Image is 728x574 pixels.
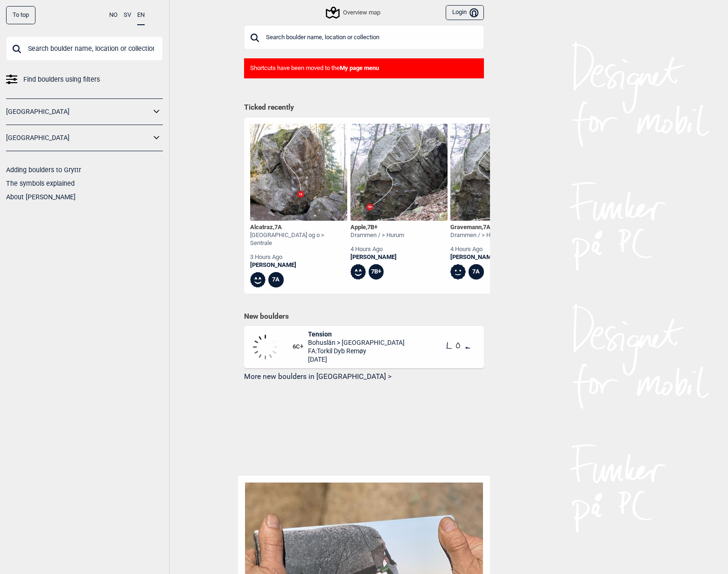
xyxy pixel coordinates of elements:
[250,224,347,231] div: Alcatraz ,
[450,231,504,239] div: Drammen / > Hurum
[6,105,151,119] a: [GEOGRAPHIC_DATA]
[250,261,347,269] a: [PERSON_NAME]
[450,245,504,253] div: 4 hours ago
[109,6,118,24] button: NO
[6,193,76,201] a: About [PERSON_NAME]
[244,25,484,49] input: Search boulder name, location or collection
[250,253,347,261] div: 3 hours ago
[268,272,284,287] div: 7A
[244,58,484,78] div: Shortcuts have been moved to the
[350,245,404,253] div: 4 hours ago
[250,124,347,221] img: Alcatraz
[293,343,308,351] span: 6C+
[367,224,378,231] span: 7B+
[244,370,484,384] button: More new boulders in [GEOGRAPHIC_DATA] >
[274,224,282,231] span: 7A
[350,224,404,231] div: Apple ,
[308,338,405,347] span: Bohuslän > [GEOGRAPHIC_DATA]
[350,124,448,221] img: Apple 211121
[483,224,490,231] span: 7A
[244,103,484,113] h1: Ticked recently
[250,231,347,247] div: [GEOGRAPHIC_DATA] og o > Sentrale
[6,73,163,86] a: Find boulders using filters
[350,253,404,261] a: [PERSON_NAME]
[308,355,405,364] span: [DATE]
[469,264,484,280] div: 7A
[340,64,379,71] b: My page menu
[137,6,145,25] button: EN
[23,73,100,86] span: Find boulders using filters
[6,131,151,145] a: [GEOGRAPHIC_DATA]
[6,6,35,24] div: To top
[450,253,504,261] a: [PERSON_NAME]
[6,36,163,61] input: Search boulder name, location or collection
[244,326,484,368] div: 6C+TensionBohuslän > [GEOGRAPHIC_DATA]FA:Torkil Dyb Remøy[DATE]
[6,166,81,174] a: Adding boulders to Gryttr
[350,231,404,239] div: Drammen / > Hurum
[124,6,131,24] button: SV
[369,264,384,280] div: 7B+
[450,124,547,221] img: Gravemann 240306
[446,5,484,21] button: Login
[450,224,504,231] div: Gravemann ,
[308,330,405,338] span: Tension
[244,312,484,321] h1: New boulders
[308,347,405,355] span: FA: Torkil Dyb Remøy
[6,180,75,187] a: The symbols explained
[327,7,380,18] div: Overview map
